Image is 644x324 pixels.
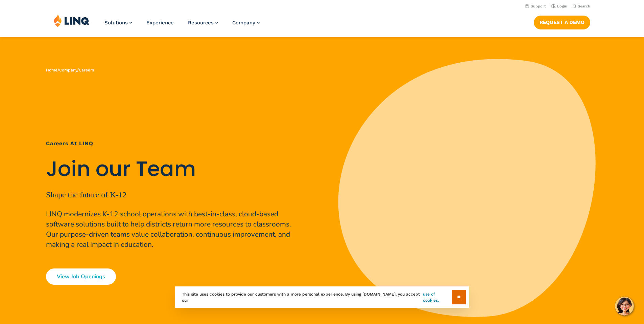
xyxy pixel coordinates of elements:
a: Company [59,68,77,72]
a: Login [551,4,567,8]
p: LINQ modernizes K-12 school operations with best-in-class, cloud-based software solutions built t... [46,209,296,250]
span: / / [46,68,94,72]
nav: Button Navigation [534,14,590,29]
img: LINQ | K‑12 Software [54,14,90,27]
div: This site uses cookies to provide our customers with a more personal experience. By using [DOMAIN... [175,286,469,308]
button: Open Search Bar [573,4,590,9]
span: Careers [79,68,94,72]
button: Hello, have a question? Let’s chat. [615,297,634,316]
a: Support [525,4,546,8]
h1: Careers at LINQ [46,139,296,148]
a: use of cookies. [423,291,452,303]
a: Resources [188,20,218,26]
h2: Join our Team [46,157,296,181]
a: View Job Openings [46,268,116,285]
span: Resources [188,20,214,26]
p: Shape the future of K-12 [46,189,296,201]
a: Experience [146,20,174,26]
span: Solutions [104,20,128,26]
a: Solutions [104,20,132,26]
a: Home [46,68,57,72]
a: Request a Demo [534,16,590,29]
span: Company [232,20,255,26]
span: Search [578,4,590,8]
nav: Primary Navigation [104,14,260,37]
a: Company [232,20,260,26]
